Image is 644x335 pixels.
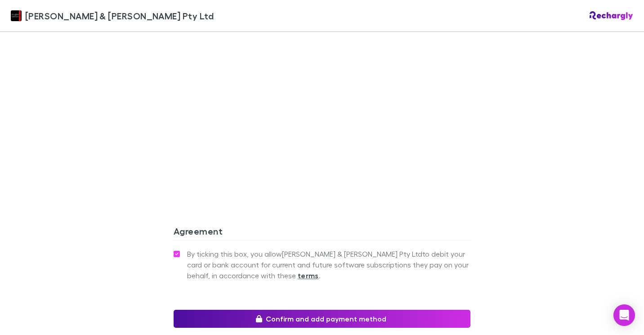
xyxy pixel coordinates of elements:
h3: Agreement [174,226,470,240]
div: Open Intercom Messenger [613,304,635,326]
button: Confirm and add payment method [174,310,470,328]
span: By ticking this box, you allow [PERSON_NAME] & [PERSON_NAME] Pty Ltd to debit your card or bank a... [187,249,470,281]
img: Rechargly Logo [590,11,633,20]
strong: terms [298,271,319,280]
span: [PERSON_NAME] & [PERSON_NAME] Pty Ltd [25,9,214,23]
img: Douglas & Harrison Pty Ltd's Logo [11,10,22,21]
